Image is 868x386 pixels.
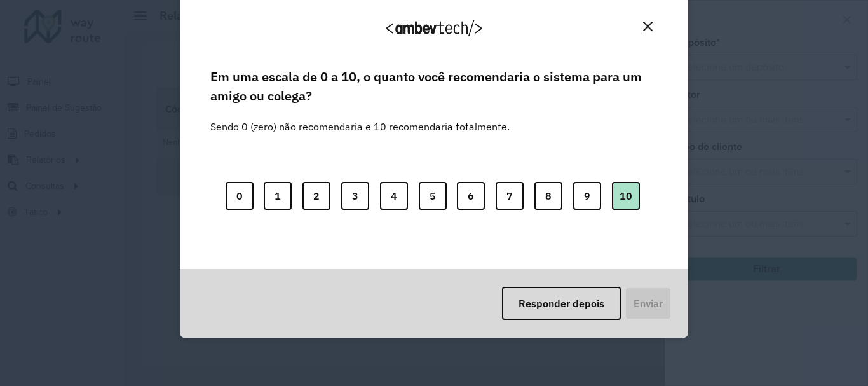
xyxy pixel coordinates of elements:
[302,182,330,210] button: 2
[612,182,640,210] button: 10
[638,17,658,36] button: Close
[380,182,408,210] button: 4
[386,20,482,36] img: Logo Ambevtech
[534,182,562,210] button: 8
[264,182,292,210] button: 1
[496,182,524,210] button: 7
[419,182,447,210] button: 5
[573,182,601,210] button: 9
[341,182,369,210] button: 3
[643,22,653,31] img: Close
[226,182,254,210] button: 0
[210,104,510,134] label: Sendo 0 (zero) não recomendaria e 10 recomendaria totalmente.
[457,182,485,210] button: 6
[502,287,621,320] button: Responder depois
[210,67,658,106] label: Em uma escala de 0 a 10, o quanto você recomendaria o sistema para um amigo ou colega?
